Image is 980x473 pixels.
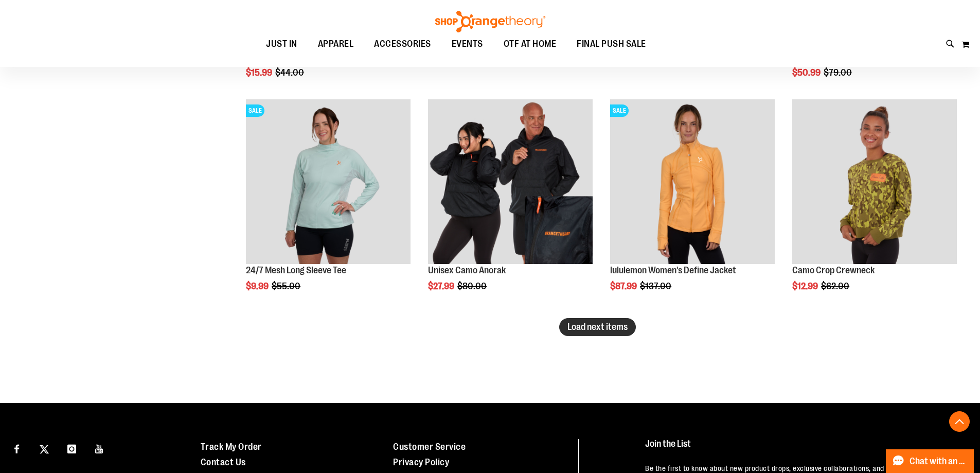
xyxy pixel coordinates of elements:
span: $15.99 [246,67,274,78]
img: Twitter [40,445,49,454]
a: lululemon Women's Define Jacket [610,265,736,275]
a: 24/7 Mesh Long Sleeve Tee [246,265,346,275]
a: OTF AT HOME [493,32,567,56]
span: SALE [246,104,264,117]
span: $62.00 [821,281,851,291]
div: product [787,94,962,318]
img: 24/7 Mesh Long Sleeve Tee [246,99,411,264]
button: Back To Top [949,411,970,432]
h4: Join the List [645,439,956,458]
a: APPAREL [308,32,364,56]
a: ACCESSORIES [364,32,441,56]
a: Visit our Facebook page [8,439,26,457]
span: $80.00 [457,281,488,291]
span: Chat with an Expert [910,457,968,466]
a: Product image for Camo Crop Crewneck [792,99,957,266]
span: JUST IN [266,32,297,56]
a: Visit our Youtube page [91,439,109,457]
span: ACCESSORIES [374,32,431,56]
span: $12.99 [792,281,819,291]
a: Visit our X page [35,439,54,457]
span: $87.99 [610,281,638,291]
span: SALE [610,104,629,117]
span: OTF AT HOME [504,32,557,56]
div: product [241,94,416,318]
a: Track My Order [201,442,262,452]
button: Chat with an Expert [886,449,974,473]
span: $9.99 [246,281,270,291]
a: JUST IN [256,32,308,56]
span: $79.00 [824,67,853,78]
a: EVENTS [441,32,493,56]
button: Load next items [559,318,636,336]
a: Privacy Policy [393,457,449,467]
span: EVENTS [452,32,483,56]
span: $50.99 [792,67,822,78]
div: product [605,94,780,318]
a: Camo Crop Crewneck [792,265,875,275]
a: Unisex Camo Anorak [428,265,506,275]
img: Product image for lululemon Define Jacket [610,99,775,264]
span: $55.00 [272,281,302,291]
span: $27.99 [428,281,456,291]
span: $44.00 [275,67,306,78]
a: Customer Service [393,442,466,452]
span: FINAL PUSH SALE [577,32,646,56]
img: Product image for Camo Crop Crewneck [792,99,957,264]
a: Product image for lululemon Define JacketSALE [610,99,775,266]
span: APPAREL [318,32,354,56]
img: Shop Orangetheory [434,11,547,32]
span: Load next items [567,322,628,332]
a: 24/7 Mesh Long Sleeve TeeSALE [246,99,411,266]
a: Contact Us [201,457,246,467]
a: Product image for Unisex Camo Anorak [428,99,593,266]
div: product [423,94,598,318]
a: FINAL PUSH SALE [566,32,656,56]
img: Product image for Unisex Camo Anorak [428,99,593,264]
span: $137.00 [640,281,673,291]
a: Visit our Instagram page [63,439,81,457]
